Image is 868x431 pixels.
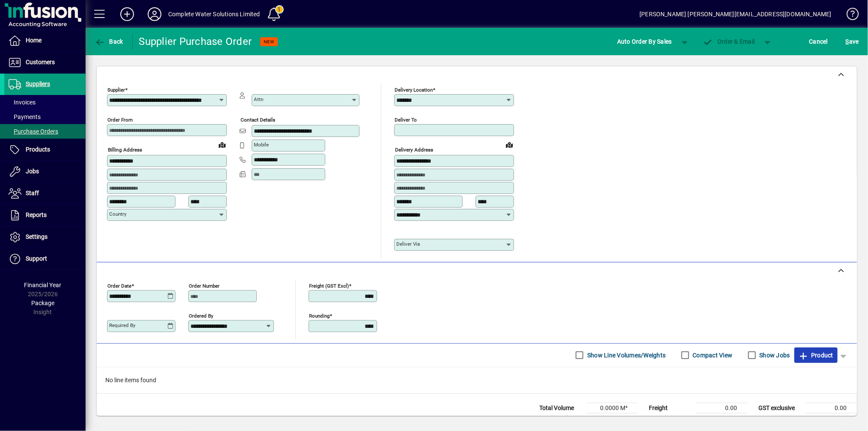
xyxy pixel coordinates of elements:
[645,413,696,423] td: Rounding
[794,348,838,363] button: Product
[189,282,220,288] mat-label: Order number
[24,282,62,288] span: Financial Year
[586,413,638,423] td: 0.0000 Kg
[535,403,586,413] td: Total Volume
[141,6,168,22] button: Profile
[26,190,39,196] span: Staff
[254,142,269,148] mat-label: Mobile
[26,233,48,240] span: Settings
[109,211,126,217] mat-label: Country
[309,282,349,288] mat-label: Freight (GST excl)
[806,413,857,423] td: 0.00
[699,34,759,49] button: Order & Email
[395,87,433,93] mat-label: Delivery Location
[754,413,806,423] td: GST
[4,52,86,73] a: Customers
[4,110,86,124] a: Payments
[9,113,41,120] span: Payments
[844,34,861,49] button: Save
[846,35,859,48] span: ave
[4,30,86,51] a: Home
[26,255,47,262] span: Support
[4,248,86,270] a: Support
[215,138,229,152] a: View on map
[696,403,747,413] td: 0.00
[95,38,123,45] span: Back
[26,146,50,153] span: Products
[840,2,857,30] a: Knowledge Base
[9,128,58,135] span: Purchase Orders
[92,34,125,49] button: Back
[696,413,747,423] td: 0.00
[586,403,638,413] td: 0.0000 M³
[107,87,125,93] mat-label: Supplier
[703,38,755,45] span: Order & Email
[31,300,54,306] span: Package
[107,117,133,123] mat-label: Order from
[617,35,672,48] span: Auto Order By Sales
[139,35,252,48] div: Supplier Purchase Order
[4,226,86,248] a: Settings
[586,351,666,360] label: Show Line Volumes/Weights
[86,34,133,49] app-page-header-button: Back
[754,403,806,413] td: GST exclusive
[613,34,676,49] button: Auto Order By Sales
[189,312,213,318] mat-label: Ordered by
[4,139,86,161] a: Products
[9,99,36,106] span: Invoices
[4,183,86,204] a: Staff
[264,39,274,45] span: NEW
[4,205,86,226] a: Reports
[26,211,47,218] span: Reports
[395,117,417,123] mat-label: Deliver To
[809,35,828,48] span: Cancel
[168,7,260,21] div: Complete Water Solutions Limited
[4,95,86,110] a: Invoices
[26,59,55,65] span: Customers
[396,241,420,247] mat-label: Deliver via
[254,96,263,102] mat-label: Attn
[806,403,857,413] td: 0.00
[807,34,830,49] button: Cancel
[26,80,50,87] span: Suppliers
[26,168,39,175] span: Jobs
[4,124,86,139] a: Purchase Orders
[645,403,696,413] td: Freight
[758,351,790,360] label: Show Jobs
[107,282,131,288] mat-label: Order date
[97,367,857,393] div: No line items found
[799,348,833,362] span: Product
[4,161,86,182] a: Jobs
[846,38,849,45] span: S
[309,312,330,318] mat-label: Rounding
[113,6,141,22] button: Add
[691,351,733,360] label: Compact View
[26,37,42,44] span: Home
[639,7,832,21] div: [PERSON_NAME] [PERSON_NAME][EMAIL_ADDRESS][DOMAIN_NAME]
[502,138,516,152] a: View on map
[109,322,135,328] mat-label: Required by
[535,413,586,423] td: Total Weight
